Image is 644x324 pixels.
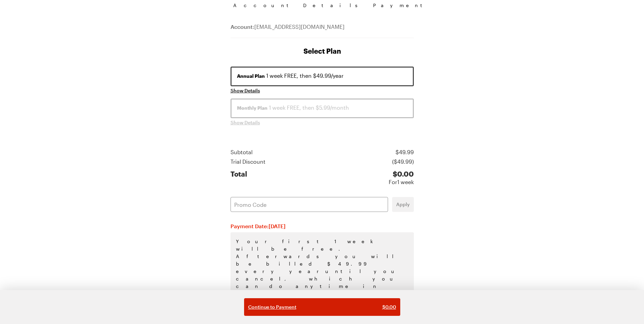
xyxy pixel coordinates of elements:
[231,119,260,126] button: Show Details
[389,170,414,178] div: $ 0.00
[373,3,411,8] span: Payment
[392,158,414,166] div: ($ 49.99 )
[389,178,414,186] div: For 1 week
[231,158,265,166] div: Trial Discount
[231,67,414,86] button: Annual Plan 1 week FREE, then $49.99/year
[231,148,253,156] div: Subtotal
[231,87,260,94] button: Show Details
[231,170,247,186] div: Total
[231,223,414,230] h2: Payment Date: [DATE]
[395,148,414,156] div: $ 49.99
[231,46,414,56] h1: Select Plan
[244,298,400,316] button: Continue to Payment$0.00
[248,304,296,310] span: Continue to Payment
[231,23,414,38] div: [EMAIL_ADDRESS][DOMAIN_NAME]
[237,104,407,112] div: 1 week FREE, then $5.99/month
[303,3,341,8] span: Details
[237,72,407,80] div: 1 week FREE, then $49.99/year
[231,23,254,30] span: Account:
[231,98,414,118] button: Monthly Plan 1 week FREE, then $5.99/month
[237,73,265,79] span: Annual Plan
[233,3,271,8] span: Account
[231,197,388,212] input: Promo Code
[231,232,414,318] p: Your first 1 week will be free. Afterwards you will be billed $49.99 every year until you cancel,...
[237,105,268,111] span: Monthly Plan
[231,148,414,186] section: Price summary
[382,304,396,310] span: $ 0.00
